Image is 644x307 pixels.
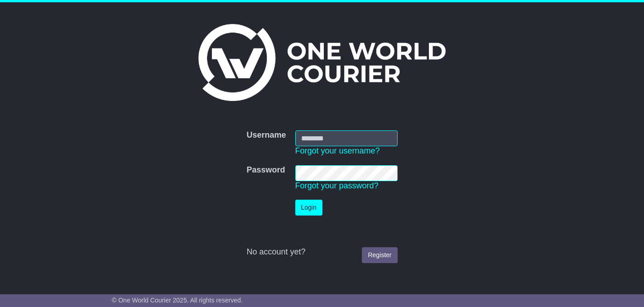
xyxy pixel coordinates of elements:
a: Forgot your username? [295,146,380,155]
span: © One World Courier 2025. All rights reserved. [112,297,243,304]
label: Password [246,165,285,175]
div: No account yet? [246,247,397,257]
button: Login [295,200,322,216]
img: One World [198,24,446,101]
a: Forgot your password? [295,181,379,190]
label: Username [246,130,286,140]
a: Register [362,247,397,263]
